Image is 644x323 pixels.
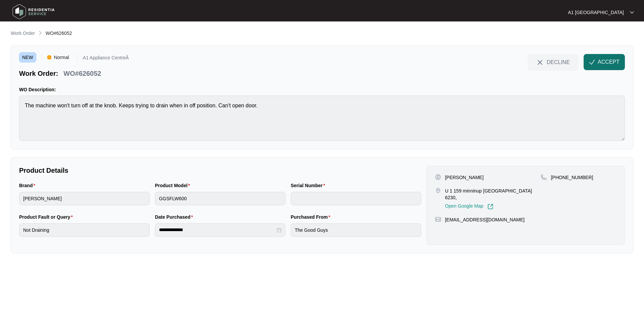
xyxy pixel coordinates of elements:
img: dropdown arrow [630,11,634,14]
a: Open Google Map [445,204,493,210]
p: [EMAIL_ADDRESS][DOMAIN_NAME] [445,216,525,223]
img: map-pin [435,216,441,222]
img: map-pin [541,174,547,180]
img: Vercel Logo [47,55,51,59]
input: Date Purchased [159,226,275,233]
span: WO#626052 [46,31,72,36]
input: Product Fault or Query [19,223,150,237]
img: user-pin [435,174,441,180]
p: [PHONE_NUMBER] [551,174,593,181]
p: [PERSON_NAME] [445,174,484,181]
span: DECLINE [547,58,570,66]
textarea: The machine won't turn off at the knob. Keeps trying to drain when in off position. Can't open door. [19,96,625,141]
input: Serial Number [291,192,421,205]
label: Purchased From [291,214,333,220]
img: Link-External [487,204,493,210]
label: Date Purchased [155,214,196,220]
label: Product Model [155,182,193,189]
img: map-pin [435,187,441,194]
p: Product Details [19,166,421,175]
img: chevron-right [38,30,43,36]
img: residentia service logo [10,2,57,22]
label: Brand [19,182,38,189]
span: NEW [19,52,36,62]
label: Product Fault or Query [19,214,75,220]
a: Work Order [9,30,36,37]
input: Purchased From [291,223,421,237]
button: close-IconDECLINE [528,54,578,70]
p: A1 [GEOGRAPHIC_DATA] [568,9,624,16]
p: Work Order [11,30,35,37]
input: Product Model [155,192,285,205]
p: A1 Appliance CentreÂ [83,55,129,62]
p: WO Description: [19,86,625,93]
p: Work Order: [19,69,58,78]
button: check-IconACCEPT [584,54,625,70]
span: ACCEPT [598,58,620,66]
img: close-Icon [536,58,544,66]
label: Serial Number [291,182,328,189]
span: Normal [51,52,72,62]
input: Brand [19,192,150,205]
p: U 1 159 minninup [GEOGRAPHIC_DATA] 6230, [445,187,541,201]
img: check-Icon [589,59,595,65]
p: WO#626052 [63,69,101,78]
